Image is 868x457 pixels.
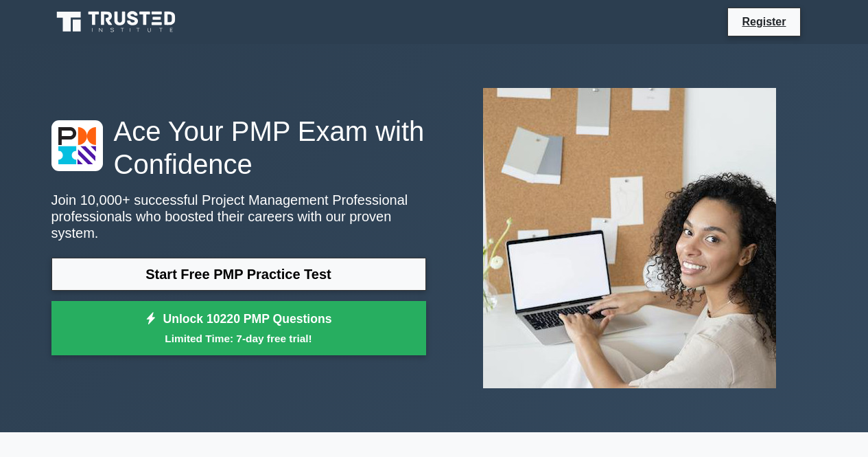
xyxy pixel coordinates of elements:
[51,301,426,356] a: Unlock 10220 PMP QuestionsLimited Time: 7-day free trial!
[734,13,794,30] a: Register
[51,192,426,241] p: Join 10,000+ successful Project Management Professional professionals who boosted their careers w...
[69,331,409,346] small: Limited Time: 7-day free trial!
[51,258,426,291] a: Start Free PMP Practice Test
[51,115,426,181] h1: Ace Your PMP Exam with Confidence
